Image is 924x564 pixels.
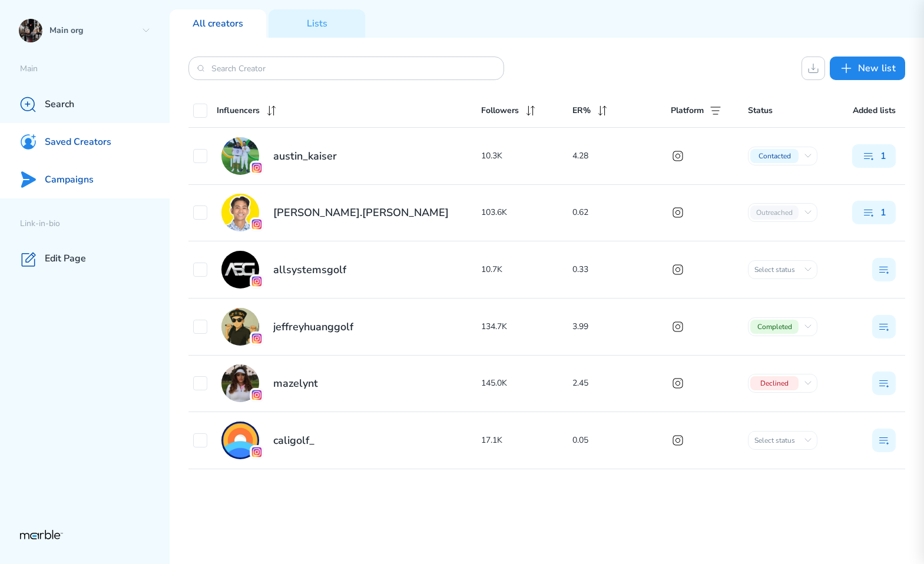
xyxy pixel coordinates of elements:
[750,376,799,390] span: Declined
[273,433,314,447] h2: caligolf_
[748,104,773,118] p: Status
[572,433,671,447] p: 0.05
[273,320,353,334] h2: jeffreyhuanggolf
[49,25,137,37] p: Main org
[307,18,327,30] p: Lists
[481,376,572,390] p: 145.0K
[481,320,572,334] p: 134.7K
[572,376,671,390] p: 2.45
[852,144,896,168] button: 1
[481,205,572,220] p: 103.6K
[750,433,799,447] span: Select status
[750,320,799,334] span: Completed
[20,218,170,230] p: Link-in-bio
[748,147,817,165] button: Contacted
[572,104,591,118] p: ER%
[853,104,896,118] p: Added lists
[45,253,86,265] p: Edit Page
[45,174,94,186] p: Campaigns
[45,136,111,148] p: Saved Creators
[572,320,671,334] p: 3.99
[481,149,572,163] p: 10.3K
[572,263,671,277] p: 0.33
[273,263,346,277] h2: allsystemsgolf
[572,149,671,163] p: 4.28
[671,104,704,118] p: Platform
[830,57,905,80] button: New list
[748,431,817,450] button: Select status
[193,18,243,30] p: All creators
[273,205,449,220] h2: [PERSON_NAME].[PERSON_NAME]
[748,317,817,336] button: Completed
[750,205,799,220] span: Outreached
[45,98,74,111] p: Search
[481,263,572,277] p: 10.7K
[20,64,170,75] p: Main
[748,374,817,393] button: Declined
[748,260,817,279] button: Select status
[217,104,260,118] p: Influencers
[852,201,896,224] button: 1
[750,149,799,163] span: Contacted
[273,376,318,390] h2: mazelynt
[750,263,799,277] span: Select status
[572,205,671,220] p: 0.62
[211,63,481,74] input: Search Creator
[273,149,337,163] h2: austin_kaiser
[748,203,817,222] button: Outreached
[481,433,572,447] p: 17.1K
[481,104,519,118] p: Followers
